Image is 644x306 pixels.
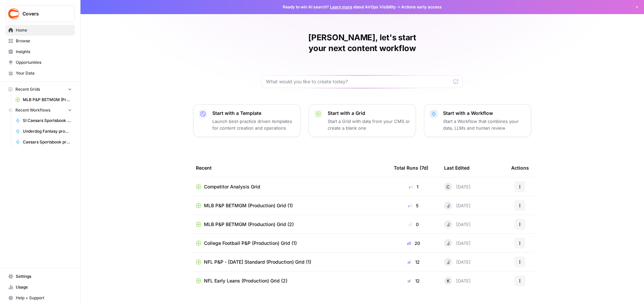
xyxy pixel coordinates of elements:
[5,5,75,22] button: Workspace: Covers
[196,221,383,228] a: MLB P&P BETMGM (Production) Grid (2)
[444,202,471,210] div: [DATE]
[309,104,416,137] button: Start with a GridStart a Grid with data from your CMS or create a blank one
[394,277,433,284] div: 12
[394,159,428,177] div: Total Runs (7d)
[444,277,471,285] div: [DATE]
[204,240,297,247] span: College Football P&P (Production) Grid (1)
[443,110,526,117] p: Start with a Workflow
[394,240,433,247] div: 20
[5,46,75,57] a: Insights
[5,25,75,36] a: Home
[330,4,352,9] a: Learn more
[12,94,75,105] a: MLB P&P BETMGM (Production) Grid
[447,202,449,209] span: J
[12,137,75,147] a: Caesars Sportsbook promo code articles
[444,220,471,228] div: [DATE]
[394,259,433,265] div: 12
[15,86,40,92] span: Recent Grids
[196,183,383,190] a: Competitor Analysis Grid
[16,295,72,301] span: Help + Support
[401,4,442,10] span: Actions early access
[444,258,471,266] div: [DATE]
[212,110,295,117] p: Start with a Template
[424,104,531,137] button: Start with a WorkflowStart a Workflow that combines your data, LLMs and human review
[8,8,20,20] img: Covers Logo
[12,126,75,137] a: Underdog Fantasy promo code articles
[394,221,433,228] div: 0
[266,78,450,85] input: What would you like to create today?
[23,128,72,134] span: Underdog Fantasy promo code articles
[204,202,293,209] span: MLB P&P BETMGM (Production) Grid (1)
[16,273,72,279] span: Settings
[5,105,75,115] button: Recent Workflows
[16,70,72,76] span: Your Data
[447,277,450,284] span: K
[193,104,301,137] button: Start with a TemplateLaunch best-practice driven templates for content creation and operations
[212,118,295,131] p: Launch best-practice driven templates for content creation and operations
[23,97,72,103] span: MLB P&P BETMGM (Production) Grid
[328,110,410,117] p: Start with a Grid
[16,38,72,44] span: Browse
[196,159,383,177] div: Recent
[5,293,75,303] button: Help + Support
[444,183,471,191] div: [DATE]
[204,259,311,265] span: NFL P&P - [DATE] Standard (Production) Grid (1)
[16,59,72,65] span: Opportunities
[5,271,75,282] a: Settings
[5,68,75,79] a: Your Data
[5,36,75,46] a: Browse
[196,202,383,209] a: MLB P&P BETMGM (Production) Grid (1)
[446,183,450,190] span: C
[394,202,433,209] div: 5
[15,107,50,113] span: Recent Workflows
[196,277,383,284] a: NFL Early Leans (Production) Grid (2)
[328,118,410,131] p: Start a Grid with data from your CMS or create a blank one
[22,10,63,17] span: Covers
[16,49,72,55] span: Insights
[204,277,287,284] span: NFL Early Leans (Production) Grid (2)
[196,240,383,247] a: College Football P&P (Production) Grid (1)
[283,4,396,10] span: Ready to win AI search? about AirOps Visibility
[394,183,433,190] div: 1
[196,259,383,265] a: NFL P&P - [DATE] Standard (Production) Grid (1)
[204,183,260,190] span: Competitor Analysis Grid
[204,221,294,228] span: MLB P&P BETMGM (Production) Grid (2)
[12,115,75,126] a: SI Caesars Sportsbook promo code articles
[5,57,75,68] a: Opportunities
[23,118,72,124] span: SI Caesars Sportsbook promo code articles
[444,159,470,177] div: Last Edited
[5,84,75,94] button: Recent Grids
[447,240,449,247] span: J
[5,282,75,293] a: Usage
[262,32,463,54] h1: [PERSON_NAME], let's start your next content workflow
[447,221,449,228] span: J
[447,259,449,265] span: J
[444,239,471,247] div: [DATE]
[16,27,72,33] span: Home
[16,284,72,290] span: Usage
[511,159,529,177] div: Actions
[23,139,72,145] span: Caesars Sportsbook promo code articles
[443,118,526,131] p: Start a Workflow that combines your data, LLMs and human review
